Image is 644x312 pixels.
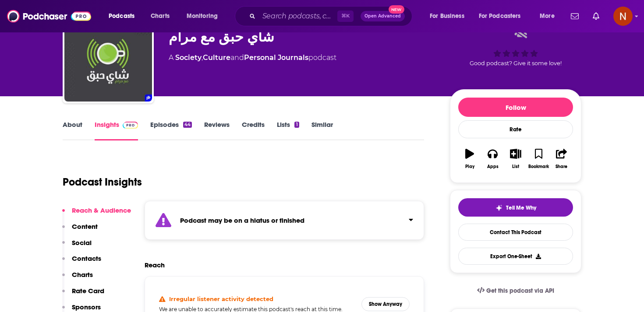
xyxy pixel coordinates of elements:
div: Apps [487,164,499,169]
img: tell me why sparkle [495,204,502,211]
a: Lists1 [277,120,299,140]
div: Share [556,164,567,169]
a: Culture [203,53,230,62]
button: List [504,143,527,175]
h4: Irregular listener activity detected [169,295,273,302]
div: 44 [183,122,192,128]
span: Good podcast? Give it some love! [470,60,562,67]
span: New [389,5,404,14]
div: Good podcast? Give it some love! [450,20,581,74]
button: Rate Card [62,287,104,303]
button: Follow [458,98,573,117]
a: Get this podcast via API [470,280,561,301]
span: and [230,53,244,62]
div: 1 [294,122,299,128]
a: Credits [242,120,265,140]
section: Click to expand status details [145,201,424,240]
a: Show notifications dropdown [567,9,582,24]
span: Get this podcast via API [486,287,554,294]
span: For Podcasters [479,10,521,22]
span: More [540,10,555,22]
img: User Profile [613,7,633,26]
div: Search podcasts, credits, & more... [243,6,421,26]
p: Content [72,222,98,231]
a: Charts [145,9,175,23]
div: Play [465,164,474,169]
button: Reach & Audience [62,206,131,222]
a: About [63,120,82,140]
span: Logged in as AdelNBM [613,7,633,26]
h1: Podcast Insights [63,175,142,189]
span: ⌘ K [337,11,354,22]
button: open menu [473,9,534,23]
a: Episodes44 [150,120,192,140]
a: Show notifications dropdown [589,9,603,24]
img: شاي حبق مع مرام [64,14,152,102]
span: Tell Me Why [506,204,536,211]
p: Contacts [72,254,101,263]
p: Social [72,238,92,247]
a: Personal Journals [244,53,308,62]
button: Contacts [62,254,101,270]
p: Charts [72,270,93,279]
a: Society [175,53,202,62]
button: Export One-Sheet [458,248,573,265]
span: Open Advanced [364,14,401,18]
div: A podcast [169,53,336,63]
div: Bookmark [528,164,549,169]
a: Contact This Podcast [458,224,573,241]
img: Podchaser - Follow, Share and Rate Podcasts [7,8,91,25]
input: Search podcasts, credits, & more... [259,9,337,23]
button: open menu [103,9,146,23]
button: Social [62,238,92,255]
button: Apps [481,143,504,175]
p: Reach & Audience [72,206,131,214]
a: Similar [311,120,333,140]
span: Monitoring [187,10,218,22]
div: List [512,164,519,169]
button: Play [458,143,481,175]
span: Charts [151,10,170,22]
button: Charts [62,270,93,287]
p: Sponsors [72,303,101,311]
strong: Podcast may be on a hiatus or finished [180,216,304,224]
button: Open AdvancedNew [361,11,405,21]
button: open menu [180,9,229,23]
span: For Business [430,10,464,22]
button: Bookmark [527,143,550,175]
div: Rate [458,120,573,138]
p: Rate Card [72,287,104,295]
button: Show profile menu [613,7,633,26]
img: Podchaser Pro [123,122,138,129]
button: Content [62,222,98,238]
button: Show Anyway [361,297,410,311]
button: open menu [424,9,475,23]
span: , [202,53,203,62]
a: Reviews [204,120,230,140]
a: InsightsPodchaser Pro [95,120,138,140]
button: Share [550,143,573,175]
button: tell me why sparkleTell Me Why [458,198,573,217]
span: Podcasts [109,10,134,22]
h2: Reach [145,261,165,269]
button: open menu [534,9,566,23]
